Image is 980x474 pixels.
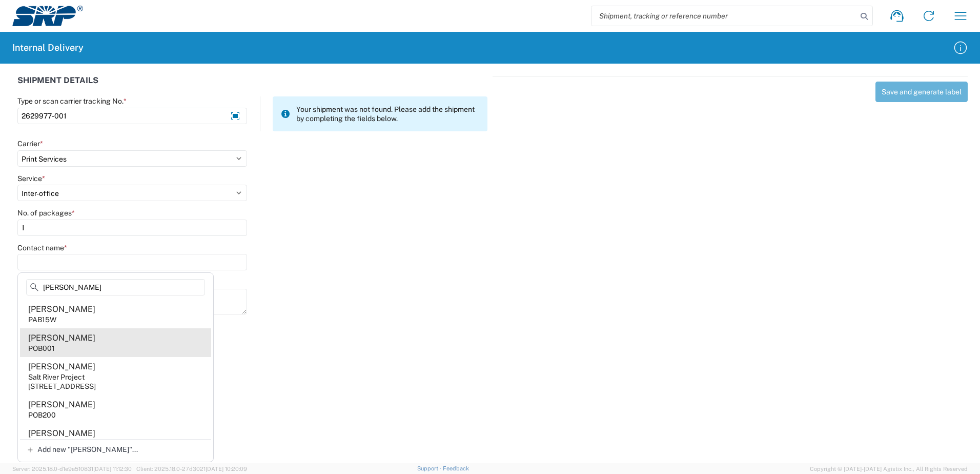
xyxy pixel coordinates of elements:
[417,465,443,471] a: Support
[17,96,127,106] label: Type or scan carrier tracking No.
[28,344,55,353] div: POB001
[28,304,95,315] div: [PERSON_NAME]
[28,399,95,410] div: [PERSON_NAME]
[206,466,247,472] span: [DATE] 10:20:09
[37,445,138,454] span: Add new "[PERSON_NAME]"...
[28,332,95,344] div: [PERSON_NAME]
[12,6,83,26] img: srp
[136,466,247,472] span: Client: 2025.18.0-27d3021
[810,464,968,473] span: Copyright © [DATE]-[DATE] Agistix Inc., All Rights Reserved
[17,243,67,252] label: Contact name
[93,466,132,472] span: [DATE] 11:12:30
[28,361,95,372] div: [PERSON_NAME]
[17,76,487,96] div: SHIPMENT DETAILS
[28,410,56,420] div: POB200
[591,6,857,26] input: Shipment, tracking or reference number
[443,465,469,471] a: Feedback
[17,139,43,148] label: Carrier
[17,174,45,183] label: Service
[12,42,84,54] h2: Internal Delivery
[28,382,96,391] div: [STREET_ADDRESS]
[296,105,479,123] span: Your shipment was not found. Please add the shipment by completing the fields below.
[28,372,85,382] div: Salt River Project
[28,428,95,439] div: [PERSON_NAME]
[12,466,132,472] span: Server: 2025.18.0-d1e9a510831
[28,315,56,324] div: PAB15W
[17,208,75,218] label: No. of packages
